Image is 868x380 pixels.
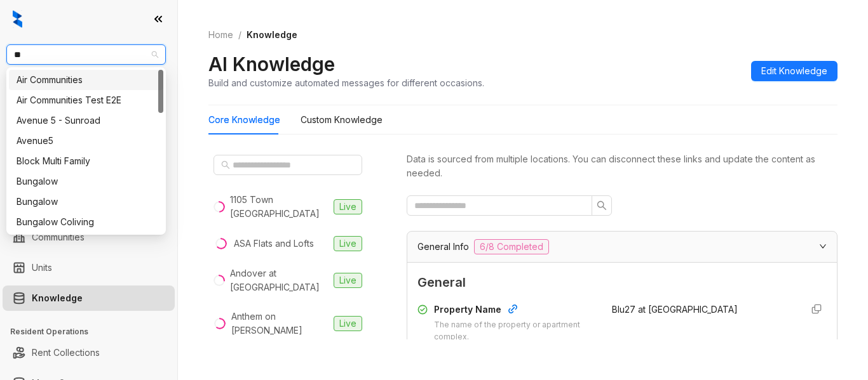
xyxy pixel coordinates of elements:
div: Air Communities [17,73,156,87]
div: Air Communities Test E2E [17,93,156,107]
li: / [238,28,241,42]
span: Blu27 at [GEOGRAPHIC_DATA] [612,304,738,315]
span: Live [334,273,362,288]
div: The name of the property or apartment complex. [434,319,597,343]
a: Home [206,28,236,42]
h2: AI Knowledge [208,52,335,76]
div: Air Communities Test E2E [9,90,163,110]
a: Communities [32,225,85,250]
div: Data is sourced from multiple locations. You can disconnect these links and update the content as... [407,152,837,180]
li: Collections [3,170,175,195]
div: Core Knowledge [208,113,280,127]
div: General Info6/8 Completed [407,232,837,262]
li: Communities [3,225,175,250]
span: General Info [417,240,469,254]
span: 6/8 Completed [474,239,549,254]
li: Units [3,255,175,280]
div: Air Communities [9,70,163,90]
div: Block Multi Family [9,151,163,171]
li: Leads [3,85,175,110]
div: Property Name [434,303,597,319]
div: Build and customize automated messages for different occasions. [208,76,484,89]
div: Avenue 5 - Sunroad [17,114,156,128]
a: Knowledge [32,285,83,311]
li: Rent Collections [3,340,175,365]
span: General [417,273,827,292]
button: Edit Knowledge [751,61,837,81]
div: Custom Knowledge [301,113,383,127]
div: Bungalow [17,195,156,209]
div: Bungalow Coliving [9,212,163,232]
div: Bungalow [9,192,163,212]
span: expanded [819,242,827,250]
div: 1105 Town [GEOGRAPHIC_DATA] [230,193,329,221]
span: Live [334,316,362,331]
li: Knowledge [3,285,175,311]
div: Avenue5 [17,134,156,148]
div: Bungalow Coliving [17,215,156,229]
span: Edit Knowledge [761,64,827,78]
a: Units [32,255,52,280]
span: search [221,161,230,169]
div: Bungalow [9,171,163,192]
span: Live [334,236,362,251]
img: logo [13,10,22,28]
div: ASA Flats and Lofts [234,237,314,251]
span: Knowledge [247,29,297,40]
h3: Resident Operations [10,326,177,337]
div: Andover at [GEOGRAPHIC_DATA] [230,266,329,294]
span: search [597,200,607,211]
a: Rent Collections [32,340,100,365]
div: Block Multi Family [17,154,156,168]
li: Leasing [3,140,175,165]
div: Bungalow [17,174,156,188]
div: Anthem on [PERSON_NAME] [231,310,329,337]
span: Live [334,199,362,214]
div: Avenue5 [9,131,163,151]
div: Avenue 5 - Sunroad [9,110,163,131]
